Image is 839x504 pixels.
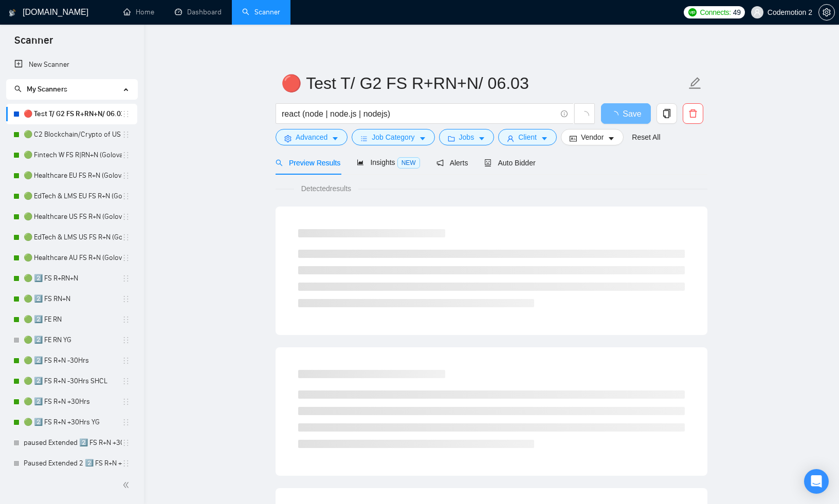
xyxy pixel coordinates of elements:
input: Scanner name... [281,70,686,96]
span: Client [518,132,537,143]
span: holder [122,130,130,139]
span: area-chart [357,159,364,166]
img: upwork-logo.png [688,8,697,16]
li: 🟢 2️⃣ FS RN+N [6,289,137,309]
li: 🟢 Healthcare AU FS R+N (Golovach FS) [6,248,137,268]
span: Vendor [581,132,604,143]
button: setting [818,4,835,21]
a: Paused Extended 2 2️⃣ FS R+N +30Hrs YG [24,453,122,474]
li: paused Extended 2️⃣ FS R+N +30Hrs YG [6,433,137,453]
span: loading [580,111,589,120]
span: bars [360,135,368,142]
span: caret-down [419,135,426,142]
span: 49 [733,7,741,18]
span: holder [122,233,130,241]
a: 🟢 Fintech W FS R|RN+N (Golovach FS) [24,145,122,165]
span: caret-down [608,135,615,142]
li: 🟢 2️⃣ FS R+N -30Hrs SHCL [6,371,137,391]
span: holder [122,377,130,385]
button: delete [683,103,703,124]
span: delete [683,109,703,118]
span: holder [122,315,130,324]
a: 🟢 2️⃣ FS R+RN+N [24,268,122,289]
li: 🟢 Healthcare US FS R+N (Golovach FS) [6,207,137,227]
span: holder [122,254,130,262]
span: holder [122,357,130,365]
span: Advanced [296,132,327,143]
span: setting [819,8,834,16]
a: 🟢 Healthcare US FS R+N (Golovach FS) [24,207,122,227]
li: 🟢 2️⃣ FS R+N +30Hrs YG [6,412,137,433]
span: info-circle [561,110,568,117]
span: holder [122,336,130,344]
a: 🟢 2️⃣ FE RN YG [24,330,122,350]
a: 🟢 2️⃣ FS R+N +30Hrs YG [24,412,122,433]
span: holder [122,192,130,200]
span: user [754,9,761,16]
li: Paused Extended 2 2️⃣ FS R+N +30Hrs YG [6,453,137,474]
span: idcard [570,135,577,142]
input: Search Freelance Jobs... [282,107,556,120]
li: 🟢 EdTech & LMS EU FS R+N (Golovach FS) [6,186,137,207]
li: 🟢 2️⃣ FE RN YG [6,330,137,350]
span: caret-down [332,135,339,142]
a: New Scanner [14,54,129,75]
li: 🟢 2️⃣ FS R+N -30Hrs [6,350,137,371]
a: 🟢 EdTech & LMS EU FS R+N (Golovach FS) [24,186,122,207]
a: 🟢 2️⃣ FS R+N +30Hrs [24,391,122,412]
button: idcardVendorcaret-down [561,129,624,145]
li: 🟢 2️⃣ FS R+RN+N [6,268,137,289]
span: holder [122,398,130,406]
div: Open Intercom Messenger [804,469,829,494]
span: caret-down [478,135,485,142]
button: barsJob Categorycaret-down [352,129,434,145]
li: New Scanner [6,54,137,75]
span: Detected results [294,183,358,194]
img: logo [9,5,16,21]
span: notification [436,159,444,166]
span: user [507,135,514,142]
span: Job Category [372,132,414,143]
span: caret-down [541,135,548,142]
span: search [14,85,22,92]
span: Scanner [6,33,61,54]
span: My Scanners [14,85,67,94]
li: 🟢 2️⃣ FS R+N +30Hrs [6,391,137,412]
span: holder [122,110,130,118]
a: 🟢 2️⃣ FS R+N -30Hrs [24,350,122,371]
span: Auto Bidder [484,159,535,167]
a: homeHome [123,8,154,16]
span: holder [122,172,130,180]
span: My Scanners [27,85,67,94]
button: folderJobscaret-down [439,129,495,145]
a: 🟢 Healthcare AU FS R+N (Golovach FS) [24,248,122,268]
span: holder [122,459,130,468]
span: Connects: [700,7,731,18]
span: folder [448,135,455,142]
li: 🟢 Fintech W FS R|RN+N (Golovach FS) [6,145,137,165]
span: loading [610,111,623,119]
a: setting [818,8,835,16]
button: copy [656,103,677,124]
span: Save [623,107,641,120]
span: holder [122,295,130,303]
span: Jobs [459,132,475,143]
span: edit [688,77,702,90]
span: robot [484,159,491,166]
a: 🟢 2️⃣ FS R+N -30Hrs SHCL [24,371,122,391]
li: 🟢 EdTech & LMS US FS R+N (Golovach FS) [6,227,137,248]
button: userClientcaret-down [498,129,557,145]
button: Save [601,103,651,124]
li: 🟢 C2 Blockchain/Crypto of US FS R+N [6,124,137,145]
span: double-left [122,480,133,490]
a: 🟢 C2 Blockchain/Crypto of US FS R+N [24,124,122,145]
a: searchScanner [242,8,280,16]
a: Reset All [632,132,660,143]
li: 🟢 2️⃣ FE RN [6,309,137,330]
span: Alerts [436,159,468,167]
span: holder [122,439,130,447]
span: holder [122,151,130,159]
span: NEW [397,157,420,169]
span: holder [122,418,130,426]
span: copy [657,109,677,118]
